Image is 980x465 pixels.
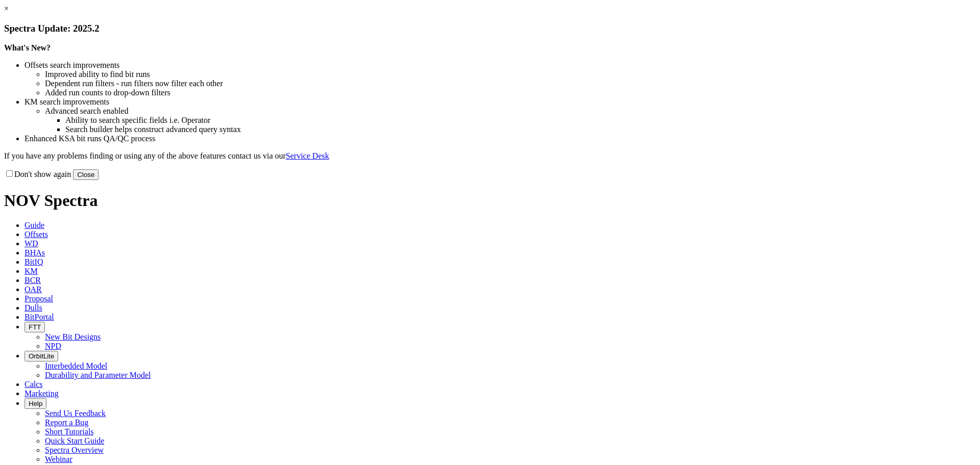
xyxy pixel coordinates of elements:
[24,303,42,312] span: Dulls
[45,88,976,97] li: Added run counts to drop-down filters
[45,361,107,370] a: Interbedded Model
[4,191,976,210] h1: NOV Spectra
[45,371,151,379] a: Durability and Parameter Model
[45,436,104,445] a: Quick Start Guide
[24,239,38,248] span: WD
[45,332,101,341] a: New Bit Designs
[45,409,106,418] a: Send Us Feedback
[24,221,44,229] span: Guide
[24,230,48,239] span: Offsets
[65,125,976,134] li: Search builder helps construct advanced query syntax
[24,294,53,303] span: Proposal
[45,418,88,427] a: Report a Bug
[24,285,42,294] span: OAR
[24,380,43,389] span: Calcs
[45,455,72,463] a: Webinar
[24,61,976,70] li: Offsets search improvements
[24,134,976,143] li: Enhanced KSA bit runs QA/QC process
[6,170,13,177] input: Don't show again
[29,352,54,360] span: OrbitLite
[24,267,38,275] span: KM
[29,323,41,331] span: FTT
[4,170,71,178] label: Don't show again
[45,446,104,454] a: Spectra Overview
[4,43,51,52] strong: What's New?
[45,342,61,350] a: NPD
[45,427,94,436] a: Short Tutorials
[24,313,54,321] span: BitPortal
[29,400,42,407] span: Help
[4,4,9,13] a: ×
[4,23,976,34] h3: Spectra Update: 2025.2
[24,257,43,266] span: BitIQ
[286,151,329,160] a: Service Desk
[24,276,41,285] span: BCR
[65,116,976,125] li: Ability to search specific fields i.e. Operator
[24,248,45,257] span: BHAs
[45,107,976,116] li: Advanced search enabled
[45,70,976,79] li: Improved ability to find bit runs
[24,97,976,107] li: KM search improvements
[4,151,976,161] p: If you have any problems finding or using any of the above features contact us via our
[45,79,976,88] li: Dependent run filters - run filters now filter each other
[73,169,99,180] button: Close
[24,389,59,398] span: Marketing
